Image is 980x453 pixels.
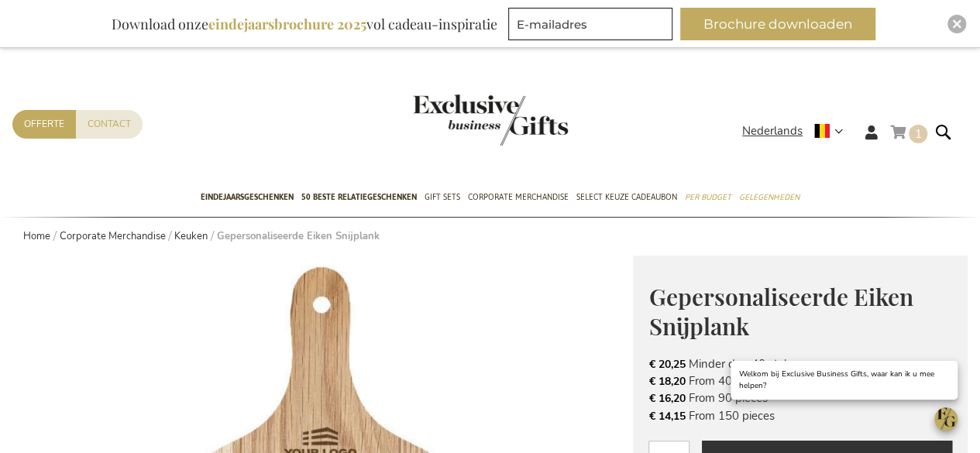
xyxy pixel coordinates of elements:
span: € 18,20 [648,374,685,389]
form: marketing offers and promotions [508,8,677,45]
span: 50 beste relatiegeschenken [301,189,417,205]
li: From 40 pieces [648,372,952,390]
span: Select Keuze Cadeaubon [576,189,677,205]
span: Gift Sets [425,189,460,205]
b: eindejaarsbrochure 2025 [208,15,366,33]
div: Download onze vol cadeau-inspiratie [105,8,504,40]
span: 1 [915,126,922,142]
span: Corporate Merchandise [468,189,569,205]
img: Close [952,19,961,29]
li: From 90 pieces [648,390,952,407]
span: Eindejaarsgeschenken [201,189,294,205]
a: Home [23,229,50,243]
div: Close [947,15,966,33]
span: Per Budget [685,189,731,205]
li: From 150 pieces [648,407,952,424]
span: Nederlands [742,122,803,140]
a: Keuken [174,229,208,243]
button: Brochure downloaden [680,8,875,40]
img: Exclusive Business gifts logo [413,94,568,146]
a: Corporate Merchandise [60,229,166,243]
input: E-mailadres [508,8,672,40]
span: € 14,15 [648,409,685,424]
span: Gepersonaliseerde Eiken Snijplank [648,281,913,342]
span: € 20,25 [648,357,685,372]
a: 1 [890,122,927,148]
a: store logo [413,94,490,146]
strong: Gepersonaliseerde Eiken Snijplank [217,229,380,243]
div: Nederlands [742,122,853,140]
li: Minder dan 40 stuks [648,355,952,372]
span: Gelegenheden [739,189,799,205]
a: Contact [76,110,143,139]
a: Offerte [12,110,76,139]
span: € 16,20 [648,391,685,406]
